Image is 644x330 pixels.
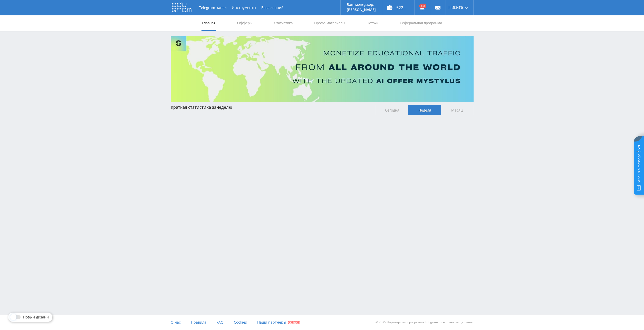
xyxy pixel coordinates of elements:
[171,315,181,330] a: О нас
[191,320,206,325] span: Правила
[237,15,253,31] a: Офферы
[201,15,216,31] a: Главная
[324,315,473,330] div: © 2025 Партнёрская программа Edugram. Все права защищены.
[288,321,300,324] span: Скидки
[171,320,181,325] span: О нас
[234,315,247,330] a: Cookies
[376,105,408,115] span: Сегодня
[171,36,474,102] img: Banner
[171,105,371,109] div: Краткая статистика за
[23,315,49,319] span: Новый дизайн
[347,8,376,12] p: [PERSON_NAME]
[448,5,463,9] span: Никита
[234,320,247,325] span: Cookies
[257,320,286,325] span: Наши партнеры
[347,3,376,7] p: Ваш менеджер:
[408,105,441,115] span: Неделя
[191,315,206,330] a: Правила
[217,320,224,325] span: FAQ
[366,15,379,31] a: Потоки
[314,15,345,31] a: Промо-материалы
[217,315,224,330] a: FAQ
[216,104,232,110] span: неделю
[441,105,474,115] span: Месяц
[399,15,443,31] a: Реферальная программа
[257,315,300,330] a: Наши партнеры Скидки
[273,15,293,31] a: Статистика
